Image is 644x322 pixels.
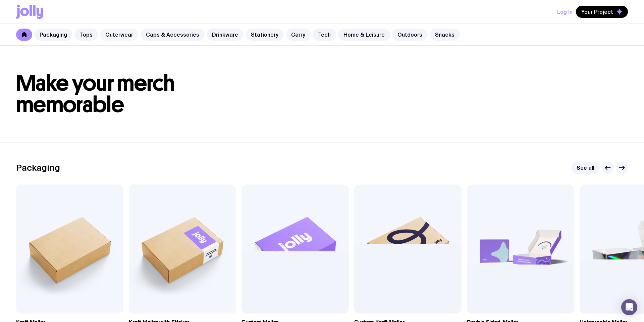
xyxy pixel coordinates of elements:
[286,29,311,41] a: Carry
[392,29,428,41] a: Outdoors
[100,29,139,41] a: Outerwear
[621,299,637,315] div: Open Intercom Messenger
[246,29,284,41] a: Stationery
[581,8,613,15] span: Your Project
[430,29,460,41] a: Snacks
[313,29,336,41] a: Tech
[207,29,244,41] a: Drinkware
[74,29,98,41] a: Tops
[576,6,628,18] button: Your Project
[338,29,390,41] a: Home & Leisure
[141,29,205,41] a: Caps & Accessories
[571,162,600,174] a: See all
[34,29,72,41] a: Packaging
[16,70,175,118] span: Make your merch memorable
[557,6,573,18] button: Log In
[16,163,60,173] h2: Packaging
